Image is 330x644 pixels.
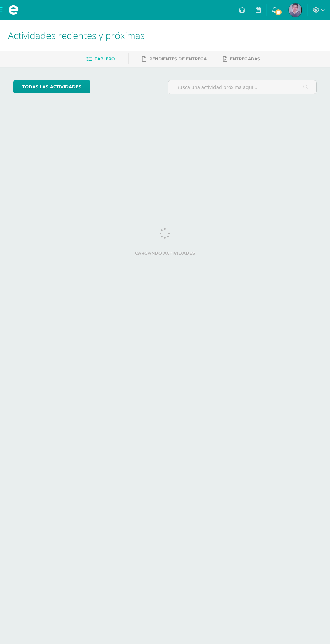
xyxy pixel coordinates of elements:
[95,56,115,61] span: Tablero
[13,80,90,93] a: todas las Actividades
[289,3,302,17] img: 774b7ba3149eed0c82d288813da4fa16.png
[223,54,260,64] a: Entregadas
[230,56,260,61] span: Entregadas
[13,251,317,256] label: Cargando actividades
[142,54,207,64] a: Pendientes de entrega
[275,9,282,16] span: 15
[8,29,145,42] span: Actividades recientes y próximas
[86,54,115,64] a: Tablero
[168,80,316,94] input: Busca una actividad próxima aquí...
[149,56,207,61] span: Pendientes de entrega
